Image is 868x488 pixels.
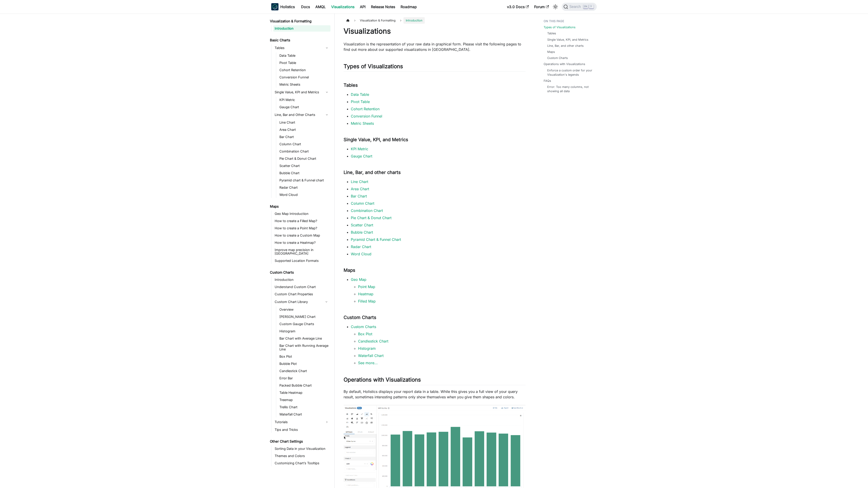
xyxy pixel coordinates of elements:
[351,237,401,242] a: Pyramid Chart & Funnel Chart
[544,25,576,29] a: Types of Visualizations
[351,277,366,282] a: Geo Map
[547,31,556,35] a: Tables
[568,5,584,9] span: Search
[280,4,295,9] b: Holistics
[273,225,330,231] a: How to create a Point Map?
[351,99,370,104] a: Pivot Table
[278,97,330,103] a: KPI Metric
[273,218,330,224] a: How to create a Filled Map?
[552,3,559,10] button: Switch between dark and light mode (currently light mode)
[358,332,372,336] a: Box Plot
[278,328,330,334] a: Histogram
[273,427,330,433] a: Tips and Tricks
[398,3,420,10] a: Roadmap
[358,361,378,365] a: See more...
[357,3,368,10] a: API
[278,397,330,403] a: Treemap
[351,194,367,198] a: Bar Chart
[358,17,398,24] span: Visualization & Formatting
[358,353,384,358] a: Waterfall Chart
[544,79,551,83] a: FAQs
[344,27,526,36] h1: Visualizations
[278,382,330,389] a: Packed Bubble Chart
[344,17,352,24] a: Home page
[278,127,330,133] a: Area Chart
[273,211,330,217] a: Geo Map Introduction
[344,376,526,385] h2: Operations with Visualizations
[344,63,526,72] h2: Types of Visualizations
[269,37,330,43] a: Basic Charts
[344,315,526,320] h3: Custom Charts
[278,67,330,73] a: Cohort Retention
[344,17,526,24] nav: Breadcrumbs
[271,3,278,10] img: Holistics
[351,216,392,220] a: Pie Chart & Donut Chart
[271,3,295,10] a: HolisticsHolistics
[269,203,330,210] a: Maps
[351,114,382,118] a: Conversion Funnel
[269,269,330,276] a: Custom Charts
[273,277,330,283] a: Introduction
[278,119,330,126] a: Line Chart
[344,137,526,143] h3: Single Value, KPI, and Metrics
[351,324,376,329] a: Custom Charts
[358,299,376,303] a: Filled Map
[278,389,330,396] a: Table Heatmap
[358,292,373,296] a: Heatmap
[351,147,368,151] a: KPI Metric
[278,170,330,176] a: Bubble Chart
[351,179,368,184] a: Line Chart
[278,141,330,147] a: Column Chart
[547,56,568,60] a: Custom Charts
[368,3,398,10] a: Release Notes
[278,74,330,80] a: Conversion Funnel
[322,298,330,305] button: Collapse sidebar category 'Custom Chart Library'
[273,89,330,96] a: Single Value, KPI and Metrics
[269,438,330,445] a: Other Chart Settings
[273,111,330,118] a: Line, Bar and Other Charts
[273,239,330,246] a: How to create a Heatmap?
[278,411,330,418] a: Waterfall Chart
[351,208,383,213] a: Combination Chart
[273,291,330,297] a: Custom Chart Properties
[344,267,526,273] h3: Maps
[351,201,374,206] a: Column Chart
[351,187,369,191] a: Area Chart
[278,361,330,367] a: Bubble Plot
[273,453,330,459] a: Themes and Colors
[358,346,376,351] a: Histogram
[278,343,330,352] a: Bar Chart with Running Average Line
[273,44,330,52] a: Tables
[278,335,330,342] a: Bar Chart with Average Line
[344,41,526,52] p: Visualization is the representation of your raw data in graphical form. Please visit the followin...
[278,353,330,360] a: Box Plot
[351,230,373,235] a: Bubble Chart
[544,62,585,66] a: Operations with Visualizations
[273,247,330,257] a: Improve map precision in [GEOGRAPHIC_DATA]
[278,104,330,110] a: Gauge Chart
[351,223,373,227] a: Scatter Chart
[351,121,374,126] a: Metric Sheets
[278,306,330,313] a: Overview
[589,5,594,9] kbd: K
[278,404,330,410] a: Trellis Chart
[278,60,330,66] a: Pivot Table
[344,82,526,88] h3: Tables
[273,284,330,290] a: Understand Custom Chart
[278,368,330,374] a: Candlestick Chart
[403,17,425,24] span: Introduction
[278,134,330,140] a: Bar Chart
[547,44,584,48] a: Line, Bar, and other charts
[547,50,555,54] a: Maps
[278,148,330,155] a: Combination Chart
[278,375,330,381] a: Error Bar
[547,38,588,42] a: Single Value, KPI, and Metrics
[278,81,330,88] a: Metric Sheets
[313,3,328,10] a: AMQL
[547,85,592,93] a: Error: Too many columns, not showing all data
[273,460,330,466] a: Customizing Chart’s Tooltips
[562,3,597,11] button: Search (Ctrl+K)
[273,25,330,32] a: Introduction
[351,92,369,97] a: Data Table
[328,3,357,10] a: Visualizations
